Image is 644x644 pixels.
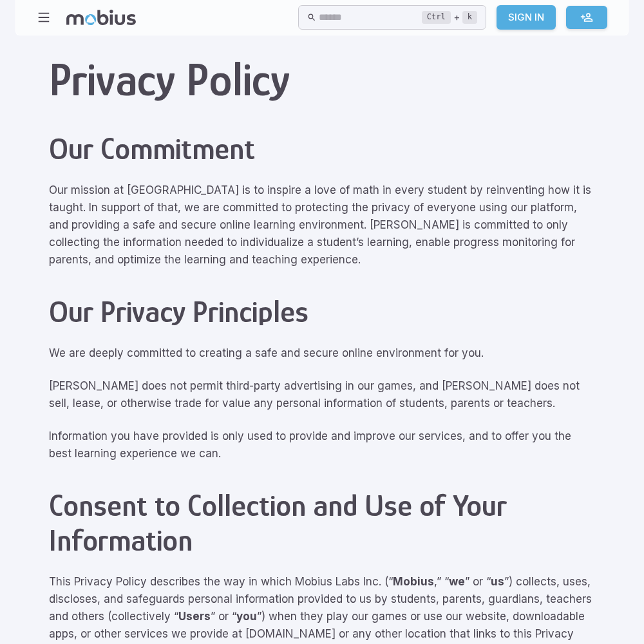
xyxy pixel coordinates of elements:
[449,575,465,588] strong: we
[49,294,595,329] h2: Our Privacy Principles
[49,428,595,462] p: Information you have provided is only used to provide and improve our services, and to offer you ...
[49,53,595,106] h1: Privacy Policy
[422,10,477,25] div: +
[491,575,504,588] strong: us
[49,377,595,412] p: [PERSON_NAME] does not permit third-party advertising in our games, and [PERSON_NAME] does not se...
[236,610,257,623] strong: you
[49,131,595,166] h2: Our Commitment
[462,11,477,24] kbd: k
[178,610,211,623] strong: Users
[422,11,451,24] kbd: Ctrl
[497,5,556,30] a: Sign In
[49,182,595,269] p: Our mission at [GEOGRAPHIC_DATA] is to inspire a love of math in every student by reinventing how...
[49,488,595,558] h2: Consent to Collection and Use of Your Information
[49,345,595,362] p: We are deeply committed to creating a safe and secure online environment for you.
[393,575,434,588] strong: Mobius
